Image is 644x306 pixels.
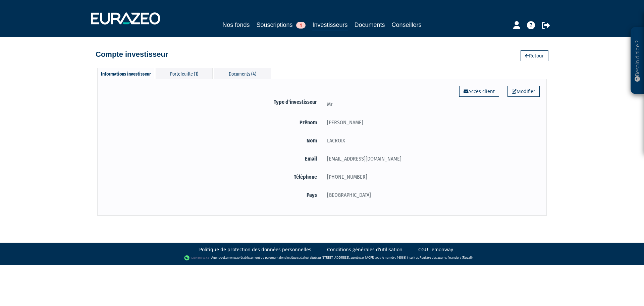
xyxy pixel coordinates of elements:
div: [GEOGRAPHIC_DATA] [322,191,540,199]
div: [EMAIL_ADDRESS][DOMAIN_NAME] [322,155,540,163]
h4: Compte investisseur [96,50,168,58]
a: Retour [521,50,548,61]
a: Investisseurs [312,20,347,31]
p: Besoin d'aide ? [634,31,641,91]
label: Pays [104,191,322,199]
label: Type d'investisseur [104,98,322,106]
a: Conseillers [392,20,422,30]
label: Email [104,155,322,163]
div: Documents (4) [214,68,271,79]
a: Accès client [459,86,499,97]
div: Mr [322,100,540,108]
a: Lemonway [224,256,239,260]
div: - Agent de (établissement de paiement dont le siège social est situé au [STREET_ADDRESS], agréé p... [7,255,637,261]
div: Informations investisseur [97,68,154,79]
span: 1 [296,22,306,29]
a: Documents [355,20,385,30]
div: Portefeuille (1) [156,68,213,79]
div: [PERSON_NAME] [322,118,540,127]
a: Modifier [507,86,540,97]
label: Nom [104,136,322,145]
a: Politique de protection des données personnelles [199,246,311,253]
label: Téléphone [104,173,322,181]
img: logo-lemonway.png [184,255,210,261]
div: LACROIX [322,136,540,145]
div: [PHONE_NUMBER] [322,173,540,181]
label: Prénom [104,118,322,127]
img: 1732889491-logotype_eurazeo_blanc_rvb.png [91,12,160,25]
a: CGU Lemonway [418,246,453,253]
a: Souscriptions1 [256,20,306,30]
a: Nos fonds [222,20,250,30]
a: Registre des agents financiers (Regafi) [420,256,473,260]
a: Conditions générales d'utilisation [327,246,402,253]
